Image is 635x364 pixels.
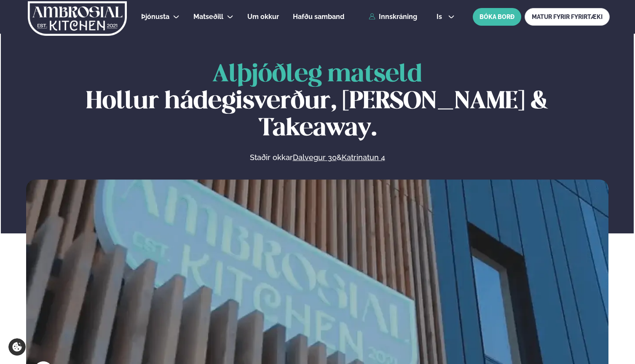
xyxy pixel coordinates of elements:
[141,12,169,22] a: Þjónusta
[430,13,461,20] button: is
[193,12,223,22] a: Matseðill
[293,153,337,163] a: Dalvegur 30
[158,153,477,163] p: Staðir okkar &
[27,1,128,36] img: logo
[193,13,223,21] span: Matseðill
[473,8,521,26] button: BÓKA BORÐ
[247,12,279,22] a: Um okkur
[293,13,344,21] span: Hafðu samband
[141,13,169,21] span: Þjónusta
[437,13,445,20] span: is
[247,13,279,21] span: Um okkur
[212,63,422,86] span: Alþjóðleg matseld
[342,153,385,163] a: Katrinatun 4
[369,13,417,21] a: Innskráning
[293,12,344,22] a: Hafðu samband
[525,8,610,26] a: MATUR FYRIR FYRIRTÆKI
[8,338,26,356] a: Cookie settings
[26,62,608,142] h1: Hollur hádegisverður, [PERSON_NAME] & Takeaway.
